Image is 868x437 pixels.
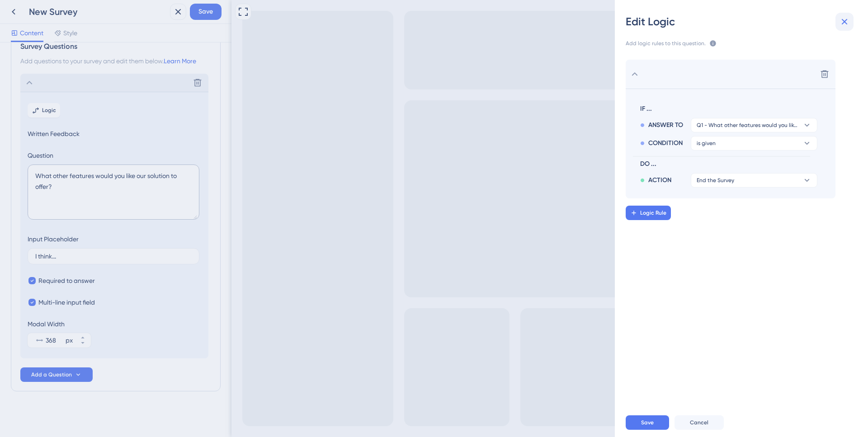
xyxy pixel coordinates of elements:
span: ANSWER TO [648,120,683,131]
span: Q1 - What other features would you like our solution to offer? [697,122,799,129]
button: Q1 - What other features would you like our solution to offer? [691,118,817,132]
button: Save [626,415,669,430]
button: Cancel [675,415,724,430]
span: CONDITION [648,138,683,149]
div: Edit Logic [626,14,857,29]
span: Add logic rules to this question. [626,40,706,49]
button: Logic Rule [626,206,671,220]
span: is given [697,140,716,147]
span: Save [641,419,654,426]
span: ACTION [648,175,671,186]
button: is given [691,136,817,150]
button: End the Survey [691,173,817,188]
span: End the Survey [697,177,734,184]
span: Logic Rule [640,209,666,216]
span: IF ... [640,103,814,114]
span: DO ... [640,159,814,169]
iframe: UserGuiding Survey [454,291,618,419]
span: Cancel [690,419,708,426]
